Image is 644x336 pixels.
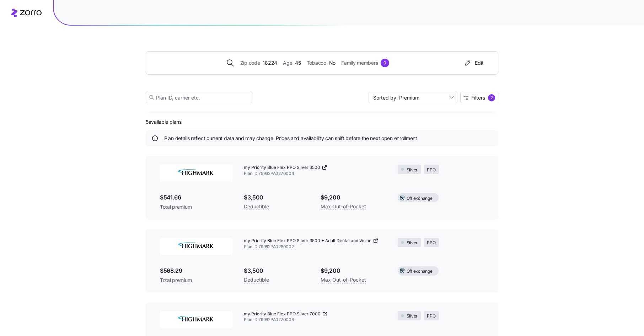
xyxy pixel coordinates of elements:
[407,167,418,174] span: Silver
[160,203,232,210] span: Total premium
[369,92,457,103] input: Sort by
[160,311,232,328] img: Highmark BlueCross BlueShield
[488,94,495,101] div: 2
[341,59,378,67] span: Family members
[244,317,386,323] span: Plan ID: 79962PA0270003
[244,171,386,177] span: Plan ID: 79962PA0270004
[244,202,269,211] span: Deductible
[321,276,366,284] span: Max Out-of-Pocket
[329,59,336,67] span: No
[381,59,389,67] div: 0
[244,244,386,250] span: Plan ID: 79962PA0280002
[427,240,435,246] span: PPO
[244,193,309,202] span: $3,500
[244,266,309,275] span: $3,500
[244,238,371,244] span: my Priority Blue Flex PPO Silver 3500 + Adult Dental and Vision
[240,59,260,67] span: Zip code
[321,266,386,275] span: $9,200
[407,268,433,275] span: Off exchange
[295,59,301,67] span: 45
[307,59,326,67] span: Tobacco
[463,59,484,66] div: Edit
[283,59,292,67] span: Age
[460,92,498,103] button: Filters2
[471,95,485,100] span: Filters
[407,313,418,320] span: Silver
[160,266,232,275] span: $568.29
[407,240,418,246] span: Silver
[321,193,386,202] span: $9,200
[160,238,232,255] img: Highmark BlueCross BlueShield
[427,167,435,174] span: PPO
[244,311,321,317] span: my Priority Blue Flex PPO Silver 7000
[244,165,320,171] span: my Priority Blue Flex PPO Silver 3500
[160,165,232,182] img: Highmark BlueCross BlueShield
[321,202,366,211] span: Max Out-of-Pocket
[160,277,232,284] span: Total premium
[146,92,252,103] input: Plan ID, carrier etc.
[407,195,433,202] span: Off exchange
[164,135,417,142] span: Plan details reflect current data and may change. Prices and availability can shift before the ne...
[263,59,277,67] span: 18224
[160,193,232,202] span: $541.66
[461,57,487,69] button: Edit
[146,118,182,126] span: 5 available plans
[427,313,435,320] span: PPO
[244,276,269,284] span: Deductible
